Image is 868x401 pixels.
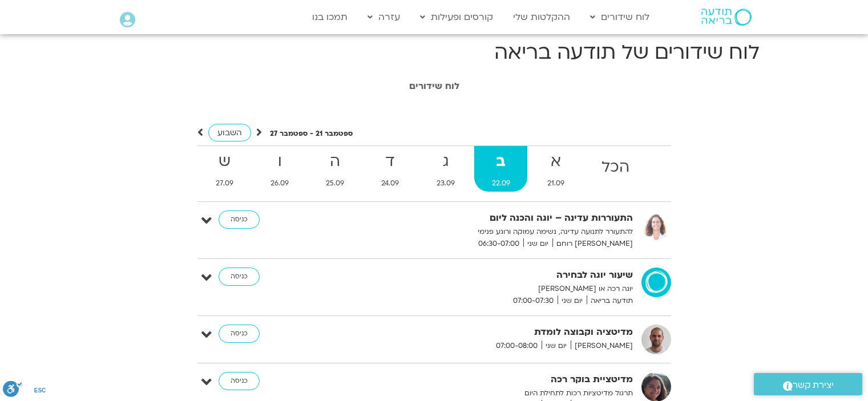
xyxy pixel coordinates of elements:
[306,6,353,28] a: תמכו בנו
[353,325,633,340] strong: מדיטציה וקבוצה לומדת
[414,6,499,28] a: קורסים ופעילות
[793,378,834,393] span: יצירת קשר
[507,6,576,28] a: ההקלטות שלי
[217,127,242,138] span: השבוע
[509,295,558,307] span: 07:00-07:30
[219,325,260,343] a: כניסה
[309,149,362,175] strong: ה
[530,177,582,189] span: 21.09
[309,177,362,189] span: 25.09
[530,146,582,192] a: א21.09
[219,268,260,286] a: כניסה
[754,373,862,395] a: יצירת קשר
[199,177,251,189] span: 27.09
[419,177,472,189] span: 23.09
[199,149,251,175] strong: ש
[364,177,417,189] span: 24.09
[253,146,306,192] a: ו26.09
[364,149,417,175] strong: ד
[353,372,633,387] strong: מדיטציית בוקר רכה
[558,295,587,307] span: יום שני
[542,340,571,352] span: יום שני
[353,387,633,399] p: תרגול מדיטציות רכות לתחילת היום
[353,268,633,283] strong: שיעור יוגה לבחירה
[362,6,406,28] a: עזרה
[474,177,527,189] span: 22.09
[584,155,647,180] strong: הכל
[701,9,752,26] img: תודעה בריאה
[523,238,552,250] span: יום שני
[419,146,472,192] a: ג23.09
[353,210,633,226] strong: התעוררות עדינה – יוגה והכנה ליום
[253,149,306,175] strong: ו
[115,81,754,91] h1: לוח שידורים
[530,149,582,175] strong: א
[270,128,353,140] p: ספטמבר 21 - ספטמבר 27
[571,340,633,352] span: [PERSON_NAME]
[253,177,306,189] span: 26.09
[584,146,647,192] a: הכל
[364,146,417,192] a: ד24.09
[474,238,523,250] span: 06:30-07:00
[353,283,633,295] p: יוגה רכה או [PERSON_NAME]
[109,39,760,66] h1: לוח שידורים של תודעה בריאה
[353,226,633,238] p: להתעורר לתנועה עדינה, נשימה עמוקה ורוגע פנימי
[474,149,527,175] strong: ב
[208,124,251,141] a: השבוע
[219,372,260,390] a: כניסה
[219,210,260,229] a: כניסה
[199,146,251,192] a: ש27.09
[474,146,527,192] a: ב22.09
[419,149,472,175] strong: ג
[309,146,362,192] a: ה25.09
[552,238,633,250] span: [PERSON_NAME] רוחם
[492,340,542,352] span: 07:00-08:00
[587,295,633,307] span: תודעה בריאה
[584,6,655,28] a: לוח שידורים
